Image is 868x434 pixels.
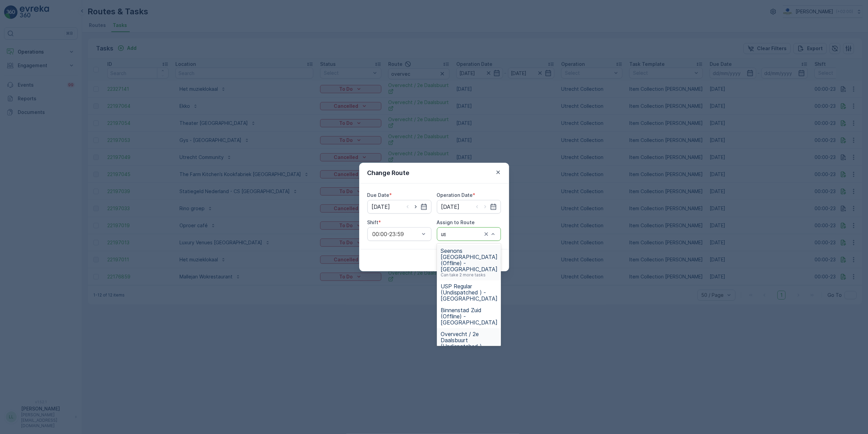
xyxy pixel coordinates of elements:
label: Assign to Route [437,219,475,225]
span: Seenons [GEOGRAPHIC_DATA] (Offline) - [GEOGRAPHIC_DATA] [441,248,498,272]
span: Binnenstad Zuid (Offline) - [GEOGRAPHIC_DATA] [441,307,498,325]
span: Overvecht / 2e Daalsbuurt (Undispatched ) - [GEOGRAPHIC_DATA] [441,331,498,356]
input: dd/mm/yyyy [367,200,431,214]
label: Operation Date [437,192,473,198]
label: Shift [367,219,379,225]
span: USP Regular (Undispatched ) - [GEOGRAPHIC_DATA] [441,283,498,302]
label: Due Date [367,192,390,198]
input: dd/mm/yyyy [437,200,501,214]
p: Change Route [367,168,410,178]
p: Can take 2 more tasks [441,272,486,278]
